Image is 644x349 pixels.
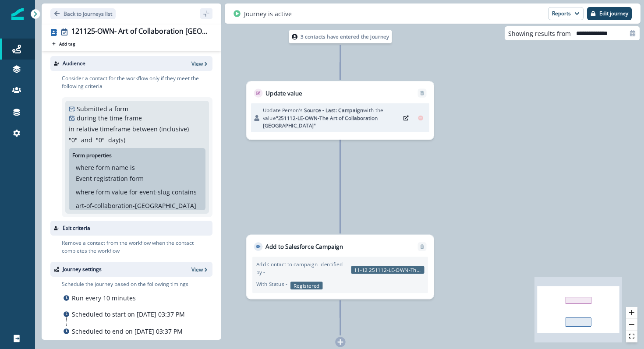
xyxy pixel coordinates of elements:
[64,10,112,18] p: Back to journeys list
[191,266,209,273] button: View
[246,235,434,300] div: Add to Salesforce CampaignRemoveAdd Contact to campaign identified by -11-12 251112-LE-OWN-The Ar...
[265,242,343,251] p: Add to Salesforce Campaign
[96,135,105,145] p: " 0 "
[263,114,378,129] span: "251112-LE-OWN-The Art of Collaboration [GEOGRAPHIC_DATA]"
[351,266,425,274] p: 11-12 251112-LE-OWN-The Art of Collaboration [GEOGRAPHIC_DATA]
[76,163,128,172] p: where form name
[69,135,78,145] p: " 0 "
[72,310,185,319] p: Scheduled to start on [DATE] 03:37 PM
[62,280,188,288] p: Schedule the journey based on the following timings
[76,201,196,210] p: art-of-collaboration-[GEOGRAPHIC_DATA]
[69,124,189,134] p: in relative timeframe between (inclusive)
[172,187,197,197] p: contains
[256,261,348,276] p: Add Contact to campaign identified by -
[50,8,116,19] button: Go back
[76,187,138,197] p: where form value for
[587,7,632,20] button: Edit journey
[76,174,144,183] p: Event registration form
[77,104,128,113] p: Submitted a form
[72,327,183,336] p: Scheduled to end on [DATE] 03:37 PM
[304,107,363,114] span: Source - Last: Campaign
[246,81,434,140] div: Update valueRemoveUpdate Person's Source - Last: Campaignwith the value"251112-LE-OWN-The Art of ...
[50,40,77,47] button: Add tag
[191,60,209,67] button: View
[599,11,628,17] p: Edit journey
[256,280,288,288] p: With Status -
[290,282,322,289] p: Registered
[244,9,292,18] p: Journey is active
[626,319,637,331] button: zoom out
[400,112,412,123] button: Edit
[63,224,90,232] p: Exit criteria
[63,265,102,273] p: Journey settings
[626,331,637,342] button: fit view
[59,41,75,46] p: Add tag
[77,113,142,123] p: during the time frame
[415,112,427,123] button: Remove
[191,266,203,273] p: View
[301,33,389,41] p: 3 contacts have entered the journey
[200,8,212,19] button: sidebar collapse toggle
[81,135,92,145] p: and
[263,106,397,130] p: Update Person's with the value
[11,8,24,20] img: Inflection
[265,89,302,98] p: Update value
[548,7,584,20] button: Reports
[139,187,170,197] p: event-slug
[108,135,125,145] p: day(s)
[72,152,112,159] p: Form properties
[191,60,203,67] p: View
[508,29,571,38] p: Showing results from
[270,30,411,43] div: 3 contacts have entered the journey
[71,27,209,37] div: 121125-OWN- Art of Collaboration [GEOGRAPHIC_DATA]
[130,163,135,172] p: is
[62,239,212,255] p: Remove a contact from the workflow when the contact completes the workflow
[72,293,136,303] p: Run every 10 minutes
[626,307,637,319] button: zoom in
[62,74,212,90] p: Consider a contact for the workflow only if they meet the following criteria
[63,60,85,67] p: Audience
